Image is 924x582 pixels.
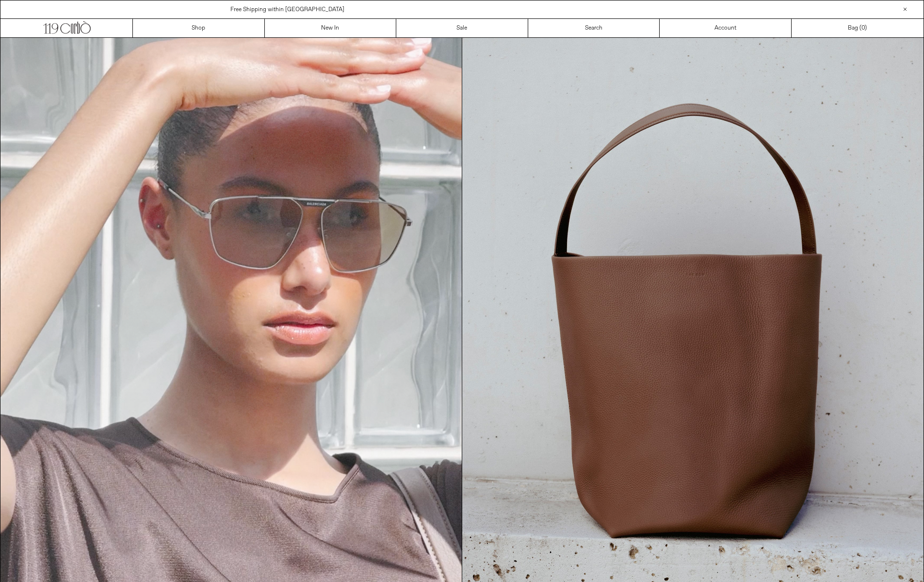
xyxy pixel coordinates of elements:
[133,19,265,37] a: Shop
[396,19,528,37] a: Sale
[861,24,867,32] span: )
[230,6,344,14] a: Free Shipping within [GEOGRAPHIC_DATA]
[265,19,397,37] a: New In
[528,19,660,37] a: Search
[792,19,924,37] a: Bag ()
[861,24,865,32] span: 0
[660,19,792,37] a: Account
